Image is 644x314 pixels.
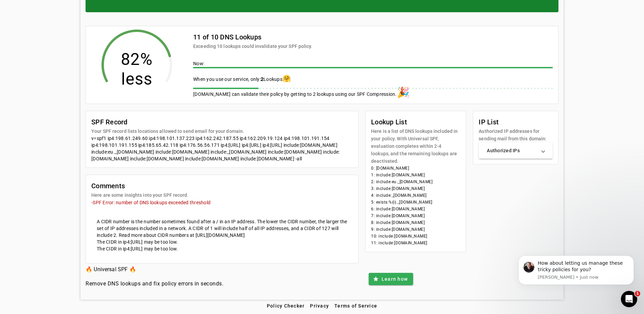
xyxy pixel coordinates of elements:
[193,32,312,42] mat-card-title: 11 of 10 DNS Lookups
[479,117,553,127] mat-card-title: IP List
[371,233,460,240] li: 10: include:[DOMAIN_NAME]
[371,226,460,233] li: 9: include:[DOMAIN_NAME]
[621,291,637,307] iframe: Intercom live chat
[193,91,397,97] span: [DOMAIN_NAME] can validate their policy by getting to 2 lookups using our SPF Compression.
[91,191,188,199] mat-card-subtitle: Here are some insights into your SPF record.
[371,178,460,185] li: 2: include:eu._[DOMAIN_NAME]
[91,135,353,162] div: v=spf1 ip4:198.61.249.60 ip4:198.101.137.223 ip4:162.242.187.55 ip4:162.209.19.124 ip4:198.101.19...
[487,147,536,154] mat-panel-title: Authorized IPs
[332,300,380,312] button: Terms of Service
[371,185,460,192] li: 3: include:[DOMAIN_NAME]
[397,86,409,98] span: 🎉
[282,74,291,83] span: 🤗
[334,303,377,309] span: Terms of Service
[369,273,413,285] button: Learn how
[508,245,644,296] iframe: Intercom notifications message
[479,127,553,142] mat-card-subtitle: Authorized IP addresses for sending mail from this domain:
[371,127,460,165] mat-card-subtitle: Here is a list of DNS lookups included in your policy. With Universal SPF, evaluation completes w...
[267,303,305,309] span: Policy Checker
[121,69,153,89] tspan: less
[91,199,353,206] mat-error: -SPF Error: number of DNS lookups exceeded threshold
[91,245,353,258] mat-card-content: The CIDR in ip4:[URL] may be too low.
[264,300,308,312] button: Policy Checker
[86,265,223,274] h3: 🔥 Universal SPF 🔥
[371,206,460,212] li: 6: include:[DOMAIN_NAME]
[371,192,460,199] li: 4: include:_[DOMAIN_NAME]
[193,75,553,83] div: When you use our service, only: Lookups
[310,303,329,309] span: Privacy
[91,239,353,245] mat-card-content: The CIDR in ip4:[URL] may be too low.
[91,127,244,135] mat-card-subtitle: Your SPF record lists locations allowed to send email for your domain.
[91,213,353,239] mat-card-content: A CIDR number is the number sometimes found after a / in an IP address. The lower the CIDR number...
[91,117,244,127] mat-card-title: SPF Record
[371,165,460,172] li: 0: [DOMAIN_NAME]
[307,300,332,312] button: Privacy
[635,291,640,296] span: 1
[371,117,460,127] mat-card-title: Lookup List
[371,199,460,206] li: 5: exists:%{i}._[DOMAIN_NAME]
[479,142,553,159] mat-expansion-panel-header: Authorized IPs
[121,50,153,69] tspan: 82%
[371,172,460,178] li: 1: include:[DOMAIN_NAME]
[371,212,460,219] li: 7: include:[DOMAIN_NAME]
[371,219,460,226] li: 8: include:[DOMAIN_NAME]
[91,180,188,191] mat-card-title: Comments
[371,240,460,246] li: 11: include:[DOMAIN_NAME]
[382,276,408,282] span: Learn how
[193,42,312,50] mat-card-subtitle: Exceeding 10 lookups could invalidate your SPF policy.
[86,280,223,288] h4: Remove DNS lookups and fix policy errors in seconds.
[193,60,553,68] div: Now:
[261,76,263,82] span: 2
